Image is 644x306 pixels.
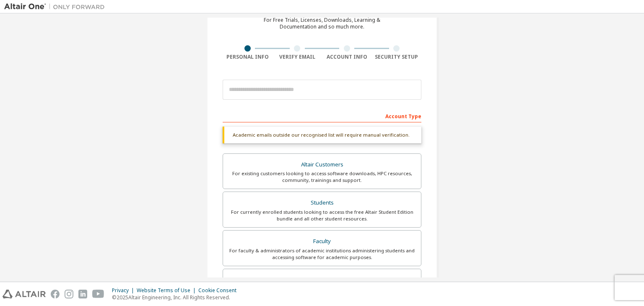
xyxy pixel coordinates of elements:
[51,290,60,298] img: facebook.svg
[137,287,198,294] div: Website Terms of Use
[228,247,416,261] div: For faculty & administrators of academic institutions administering students and accessing softwa...
[228,197,416,209] div: Students
[112,287,137,294] div: Privacy
[223,127,421,143] div: Academic emails outside our recognised list will require manual verification.
[92,290,104,298] img: youtube.svg
[372,54,422,60] div: Security Setup
[322,54,372,60] div: Account Info
[264,17,380,30] div: For Free Trials, Licenses, Downloads, Learning & Documentation and so much more.
[273,54,322,60] div: Verify Email
[223,54,273,60] div: Personal Info
[228,236,416,247] div: Faculty
[198,287,241,294] div: Cookie Consent
[228,170,416,184] div: For existing customers looking to access software downloads, HPC resources, community, trainings ...
[228,274,416,286] div: Everyone else
[78,290,87,298] img: linkedin.svg
[223,109,421,122] div: Account Type
[228,159,416,171] div: Altair Customers
[228,209,416,222] div: For currently enrolled students looking to access the free Altair Student Edition bundle and all ...
[65,290,73,298] img: instagram.svg
[3,290,46,298] img: altair_logo.svg
[4,3,109,11] img: Altair One
[112,294,241,301] p: © 2025 Altair Engineering, Inc. All Rights Reserved.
